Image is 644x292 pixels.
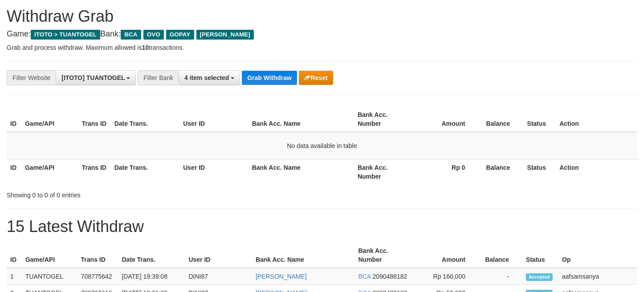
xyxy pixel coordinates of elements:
strong: 10 [142,44,149,51]
h4: Game: Bank: [7,30,637,39]
th: Date Trans. [111,107,180,132]
button: Reset [299,71,333,85]
td: Rp 160,000 [413,268,479,285]
div: Filter Website [7,70,56,85]
th: Rp 0 [411,159,479,184]
th: Bank Acc. Name [249,107,354,132]
th: Trans ID [78,159,111,184]
td: 1 [7,268,22,285]
th: User ID [185,243,252,268]
th: User ID [179,159,249,184]
span: OVO [143,30,164,40]
th: Bank Acc. Number [355,243,413,268]
span: ITOTO > TUANTOGEL [31,30,100,40]
th: Game/API [22,243,77,268]
th: Trans ID [78,107,111,132]
th: Game/API [21,107,78,132]
span: [ITOTO] TUANTOGEL [61,74,125,81]
a: [PERSON_NAME] [256,273,307,280]
th: Date Trans. [111,159,180,184]
th: Date Trans. [118,243,185,268]
th: Bank Acc. Name [252,243,355,268]
div: Showing 0 to 0 of 0 entries [7,187,262,200]
h1: Withdraw Grab [7,8,637,25]
td: aafsamsanya [558,268,637,285]
span: BCA [121,30,141,40]
td: No data available in table [7,132,637,160]
th: Action [556,159,637,184]
th: Status [524,107,556,132]
th: Balance [479,159,524,184]
th: Trans ID [77,243,118,268]
td: - [479,268,522,285]
td: TUANTOGEL [22,268,77,285]
th: Game/API [21,159,78,184]
div: Filter Bank [138,70,179,85]
span: GOPAY [166,30,194,40]
th: Bank Acc. Name [249,159,354,184]
th: Amount [411,107,479,132]
h1: 15 Latest Withdraw [7,218,637,236]
th: ID [7,159,21,184]
span: Accepted [526,273,553,281]
button: [ITOTO] TUANTOGEL [56,70,136,85]
th: Bank Acc. Number [354,107,411,132]
span: Copy 2090488182 to clipboard [373,273,408,280]
button: Grab Withdraw [242,71,297,85]
span: [PERSON_NAME] [196,30,254,40]
th: Status [522,243,558,268]
td: DINI87 [185,268,252,285]
button: 4 item selected [179,70,240,85]
th: Amount [413,243,479,268]
th: User ID [179,107,249,132]
th: Balance [479,107,524,132]
p: Grab and process withdraw. Maximum allowed is transactions. [7,43,637,52]
th: Action [556,107,637,132]
th: ID [7,107,21,132]
th: Op [558,243,637,268]
th: Status [524,159,556,184]
span: BCA [359,273,371,280]
th: ID [7,243,22,268]
th: Balance [479,243,522,268]
span: 4 item selected [184,74,229,81]
td: 708775642 [77,268,118,285]
th: Bank Acc. Number [354,159,411,184]
td: [DATE] 19:39:08 [118,268,185,285]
